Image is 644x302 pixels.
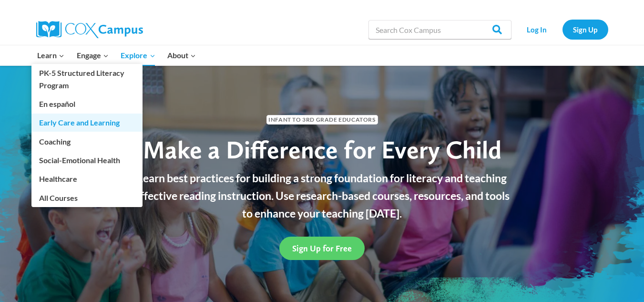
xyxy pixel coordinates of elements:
a: Social-Emotional Health [31,151,143,169]
span: Infant to 3rd Grade Educators [266,115,378,124]
a: Coaching [31,132,143,150]
nav: Primary Navigation [31,45,202,65]
button: Child menu of Engage [71,45,115,65]
a: Sign Up for Free [279,237,365,260]
a: Log In [516,20,558,39]
p: Learn best practices for building a strong foundation for literacy and teaching effective reading... [129,169,515,222]
span: Make a Difference for Every Child [143,135,501,165]
button: Child menu of Explore [115,45,162,65]
a: All Courses [31,188,143,207]
a: Sign Up [562,20,608,39]
nav: Secondary Navigation [516,20,608,39]
a: En español [31,95,143,113]
button: Child menu of Learn [31,45,71,65]
a: Early Care and Learning [31,114,143,132]
span: Sign Up for Free [292,243,352,253]
input: Search Cox Campus [368,20,511,39]
button: Child menu of About [161,45,202,65]
img: Cox Campus [36,21,143,38]
a: PK-5 Structured Literacy Program [31,64,143,94]
a: Healthcare [31,170,143,188]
